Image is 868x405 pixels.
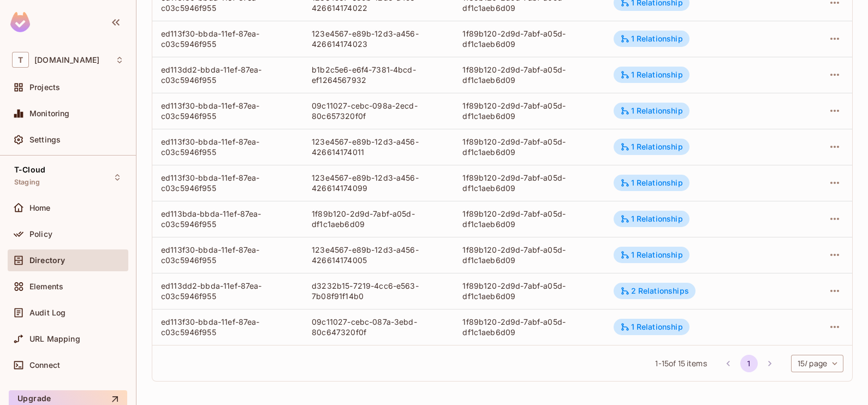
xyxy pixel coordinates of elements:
[161,209,294,229] div: ed113bda-bbda-11ef-87ea-c03c5946f955
[29,256,65,265] span: Directory
[161,281,294,301] div: ed113dd2-bbda-11ef-87ea-c03c5946f955
[620,34,683,44] div: 1 Relationship
[462,172,596,193] div: 1f89b120-2d9d-7abf-a05d-df1c1aeb6d09
[655,358,706,370] span: 1 - 15 of 15 items
[14,165,45,174] span: T-Cloud
[462,245,596,265] div: 1f89b120-2d9d-7abf-a05d-df1c1aeb6d09
[312,281,445,301] div: d3232b15-7219-4cc6-e563-7b08f91f14b0
[620,178,683,188] div: 1 Relationship
[620,106,683,116] div: 1 Relationship
[29,109,70,118] span: Monitoring
[29,204,51,212] span: Home
[312,172,445,193] div: 123e4567-e89b-12d3-a456-426614174099
[462,136,596,157] div: 1f89b120-2d9d-7abf-a05d-df1c1aeb6d09
[29,335,80,343] span: URL Mapping
[740,355,758,372] button: page 1
[29,282,63,291] span: Elements
[312,245,445,265] div: 123e4567-e89b-12d3-a456-426614174005
[620,142,683,152] div: 1 Relationship
[29,361,60,370] span: Connect
[312,64,445,85] div: b1b2c5e6-e6f4-7381-4bcd-ef1264567932
[312,136,445,157] div: 123e4567-e89b-12d3-a456-426614174011
[462,209,596,229] div: 1f89b120-2d9d-7abf-a05d-df1c1aeb6d09
[312,317,445,337] div: 09c11027-cebc-087a-3ebd-80c647320f0f
[791,355,843,372] div: 15 / page
[462,281,596,301] div: 1f89b120-2d9d-7abf-a05d-df1c1aeb6d09
[29,83,60,92] span: Projects
[29,308,66,317] span: Audit Log
[718,355,780,372] nav: pagination navigation
[620,250,683,260] div: 1 Relationship
[10,12,30,32] img: SReyMgAAAABJRU5ErkJggg==
[34,56,99,64] span: Workspace: t-mobile.com
[462,28,596,49] div: 1f89b120-2d9d-7abf-a05d-df1c1aeb6d09
[29,135,61,144] span: Settings
[312,100,445,121] div: 09c11027-cebc-098a-2ecd-80c657320f0f
[12,52,29,68] span: T
[462,64,596,85] div: 1f89b120-2d9d-7abf-a05d-df1c1aeb6d09
[161,245,294,265] div: ed113f30-bbda-11ef-87ea-c03c5946f955
[312,28,445,49] div: 123e4567-e89b-12d3-a456-426614174023
[620,322,683,332] div: 1 Relationship
[161,28,294,49] div: ed113f30-bbda-11ef-87ea-c03c5946f955
[312,209,445,229] div: 1f89b120-2d9d-7abf-a05d-df1c1aeb6d09
[14,178,40,187] span: Staging
[620,214,683,224] div: 1 Relationship
[462,317,596,337] div: 1f89b120-2d9d-7abf-a05d-df1c1aeb6d09
[462,100,596,121] div: 1f89b120-2d9d-7abf-a05d-df1c1aeb6d09
[161,136,294,157] div: ed113f30-bbda-11ef-87ea-c03c5946f955
[161,172,294,193] div: ed113f30-bbda-11ef-87ea-c03c5946f955
[161,317,294,337] div: ed113f30-bbda-11ef-87ea-c03c5946f955
[161,100,294,121] div: ed113f30-bbda-11ef-87ea-c03c5946f955
[161,64,294,85] div: ed113dd2-bbda-11ef-87ea-c03c5946f955
[620,70,683,80] div: 1 Relationship
[29,230,52,239] span: Policy
[620,286,689,296] div: 2 Relationships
